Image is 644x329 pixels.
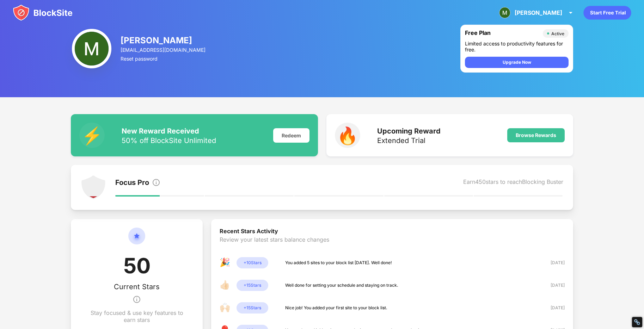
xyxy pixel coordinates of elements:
img: ACg8ocIdNesELLn0dl_yTHOolNsfdabF-Q9gpUf54NBIfCkXLkp-Vg=s96-c [499,7,510,18]
div: Restore Info Box &#10;&#10;NoFollow Info:&#10; META-Robots NoFollow: &#09;true&#10; META-Robots N... [634,319,640,325]
img: circle-star.svg [128,228,145,253]
div: animation [583,6,631,20]
img: info.svg [133,291,141,308]
div: Limited access to productivity features for free. [465,41,569,52]
img: blocksite-icon.svg [13,4,73,21]
div: Redeem [273,128,309,143]
div: Nice job! You added your first site to your block list. [285,304,387,311]
div: Earn 450 stars to reach Blocking Buster [463,178,563,188]
div: 🙌🏻 [220,302,231,314]
div: ⚡️ [79,123,105,148]
div: [DATE] [540,282,565,289]
div: 🔥 [335,123,360,148]
div: [PERSON_NAME] [515,9,562,16]
div: Well done for setting your schedule and staying on track. [285,282,398,289]
div: [EMAIL_ADDRESS][DOMAIN_NAME] [121,47,207,53]
div: 50% off BlockSite Unlimited [122,137,216,144]
div: Recent Stars Activity [220,228,565,236]
div: Current Stars [114,283,160,291]
div: Free Plan [465,29,539,38]
div: + 15 Stars [237,280,268,291]
div: Reset password [121,56,207,62]
div: 🎉 [220,257,231,268]
img: info.svg [152,178,160,187]
div: 50 [123,253,151,283]
div: + 15 Stars [237,302,268,314]
div: Active [551,31,564,36]
div: [DATE] [540,304,565,311]
div: [DATE] [540,259,565,266]
img: points-level-1.svg [81,175,106,200]
div: Extended Trial [377,137,441,144]
img: ACg8ocIdNesELLn0dl_yTHOolNsfdabF-Q9gpUf54NBIfCkXLkp-Vg=s96-c [72,29,111,68]
div: [PERSON_NAME] [121,35,207,45]
div: Browse Rewards [516,132,556,138]
div: New Reward Received [122,127,216,135]
div: Review your latest stars balance changes [220,236,565,257]
div: You added 5 sites to your block list [DATE]. Well done! [285,259,392,266]
div: + 10 Stars [237,257,268,268]
div: Upcoming Reward [377,127,441,135]
div: Upgrade Now [503,59,531,66]
div: 👍🏻 [220,280,231,291]
div: Focus Pro [115,178,149,188]
div: Stay focused & use key features to earn stars [88,309,186,323]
